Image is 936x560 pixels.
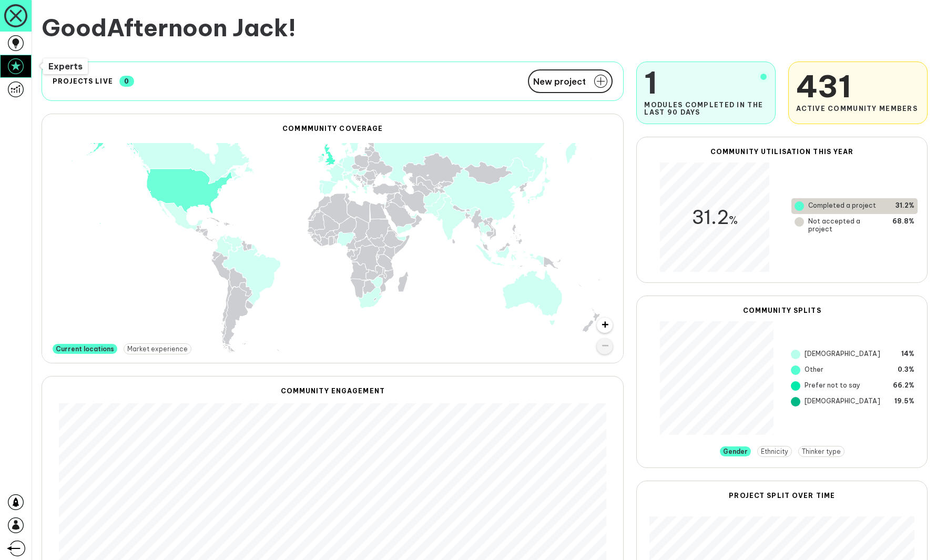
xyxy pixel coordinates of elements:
span: Completed a project [808,201,876,211]
span: [DEMOGRAPHIC_DATA] [805,350,880,359]
span: 31.2% [896,201,914,211]
span: 1 [644,64,768,101]
span: 0.3% [898,365,914,375]
a: Zoom in [597,318,613,333]
h2: Community Splits [646,307,918,314]
button: Gender [720,446,751,456]
span: Prefer not to say [805,381,860,391]
button: New project [528,69,613,93]
h2: Community Engagement [59,387,606,395]
span: 19.5% [894,397,914,406]
a: Zoom out [597,339,613,354]
span: New project [533,77,586,86]
span: Experts [48,61,83,72]
span: [DEMOGRAPHIC_DATA] [805,397,880,406]
h2: Project split over time [649,492,914,500]
h2: Community Utilisation this year [646,148,918,156]
button: Market experience [124,343,191,354]
span: 14% [901,350,914,359]
span: % [729,213,738,227]
span: 431 [796,67,918,105]
span: 31.2 [691,205,738,229]
button: Current locations [53,344,117,354]
h2: Projects live [53,77,113,85]
span: Modules completed in the last 90 days [644,101,768,116]
span: Jack ! [232,13,296,43]
button: Thinker type [798,446,845,457]
span: Other [805,365,823,375]
span: 66.2% [893,381,914,391]
button: Ethnicity [757,446,792,457]
span: 0 [119,76,134,87]
span: 68.8% [892,217,914,233]
span: Active Community Members [796,105,918,113]
span: Not accepted a project [808,217,884,233]
h2: Commmunity Coverage [42,125,623,133]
